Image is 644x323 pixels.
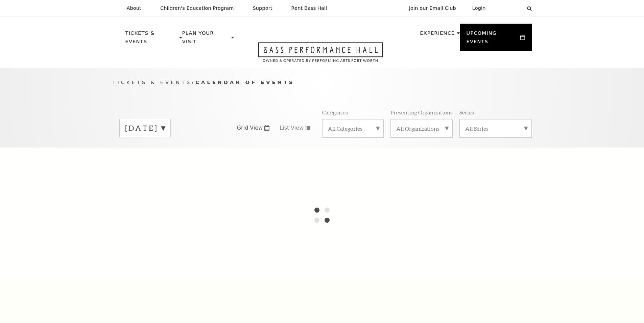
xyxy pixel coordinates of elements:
[113,78,532,87] p: /
[125,29,178,50] p: Tickets & Events
[291,5,327,11] p: Rent Bass Hall
[328,125,378,132] label: All Categories
[237,124,263,132] span: Grid View
[390,109,453,116] p: Presenting Organizations
[420,29,455,41] p: Experience
[465,125,526,132] label: All Series
[322,109,348,116] p: Categories
[459,109,474,116] p: Series
[467,29,519,50] p: Upcoming Events
[253,5,272,11] p: Support
[396,125,447,132] label: All Organizations
[127,5,141,11] p: About
[195,79,294,85] span: Calendar of Events
[160,5,234,11] p: Children's Education Program
[113,79,192,85] span: Tickets & Events
[497,5,521,11] select: Select:
[125,123,165,133] label: [DATE]
[280,124,304,132] span: List View
[182,29,230,50] p: Plan Your Visit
